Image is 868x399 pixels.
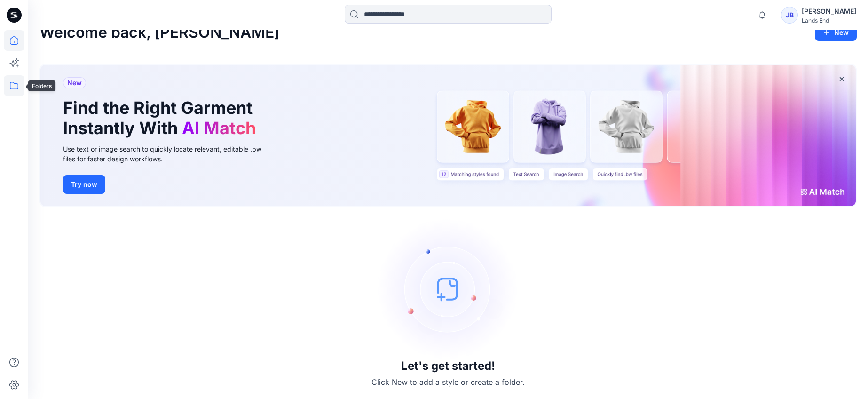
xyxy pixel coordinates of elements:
[802,17,856,24] div: Lands End
[815,24,857,41] button: New
[401,359,495,373] h3: Let's get started!
[63,144,275,164] div: Use text or image search to quickly locate relevant, editable .bw files for faster design workflows.
[802,6,856,17] div: [PERSON_NAME]
[39,24,280,41] h2: Welcome back, [PERSON_NAME]
[67,77,82,88] span: New
[371,376,525,388] p: Click New to add a style or create a folder.
[182,118,256,138] span: AI Match
[378,218,519,359] img: empty-state-image.svg
[63,98,260,138] h1: Find the Right Garment Instantly With
[63,175,105,194] button: Try now
[781,7,798,24] div: JB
